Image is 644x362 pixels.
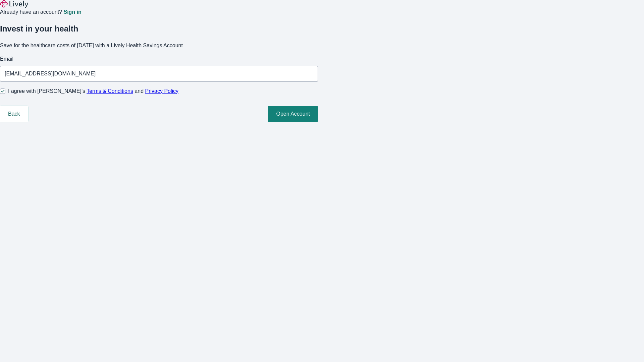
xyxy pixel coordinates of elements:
a: Privacy Policy [145,88,179,94]
button: Open Account [268,106,318,122]
span: I agree with [PERSON_NAME]’s and [8,87,178,95]
a: Sign in [63,9,81,15]
a: Terms & Conditions [87,88,133,94]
